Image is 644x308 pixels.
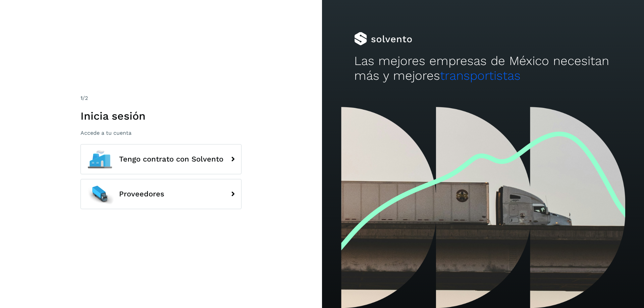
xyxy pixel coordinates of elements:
[80,95,83,101] span: 1
[80,130,241,136] p: Accede a tu cuenta
[80,144,241,174] button: Tengo contrato con Solvento
[354,54,612,83] h2: Las mejores empresas de México necesitan más y mejores
[80,179,241,209] button: Proveedores
[80,110,241,122] h1: Inicia sesión
[119,190,164,198] span: Proveedores
[119,155,223,163] span: Tengo contrato con Solvento
[440,68,521,83] span: transportistas
[80,94,241,102] div: /2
